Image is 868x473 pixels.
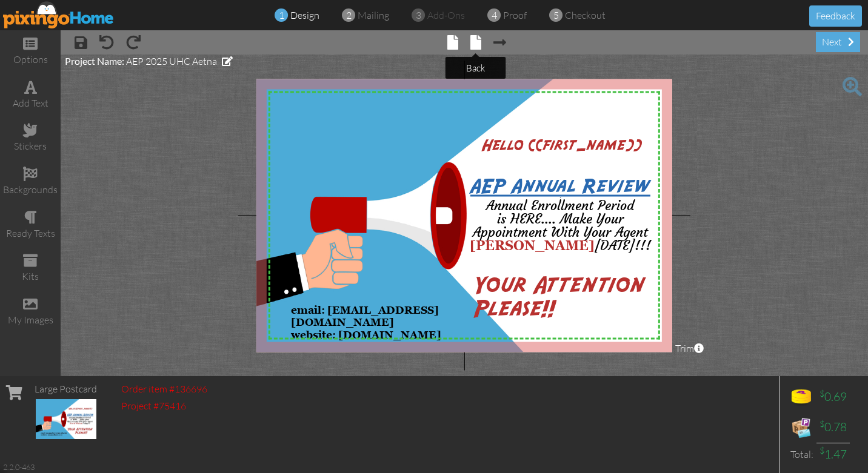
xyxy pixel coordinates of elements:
sup: $ [820,445,824,455]
div: Project #75416 [121,399,207,413]
span: Please!! [473,298,556,322]
div: Order item #136696 [121,382,207,396]
span: - [559,196,561,199]
span: Annual Enrollment Period [486,197,634,214]
span: 4 [492,8,497,22]
span: Project Name: [65,55,124,67]
span: Your Attention [473,274,645,298]
span: proof [503,9,527,21]
div: 2.2.0-463 [3,461,35,472]
span: AEP Annual Review [470,177,650,197]
span: [DATE]!!! [595,237,651,253]
tip-tip: back [466,62,485,74]
td: 1.47 [816,443,850,466]
span: email: [EMAIL_ADDRESS][DOMAIN_NAME] [291,304,439,328]
span: AEP 2025 UHC Aetna [126,55,217,67]
img: expense-icon.png [789,415,813,440]
span: 2 [346,8,352,22]
span: [PERSON_NAME] [470,237,595,253]
span: mailing [358,9,389,21]
sup: $ [820,418,824,429]
span: design [290,9,319,21]
span: checkout [565,9,606,21]
span: Trim [675,342,704,356]
span: add-ons [427,9,465,21]
span: is HERE.... Make Your Appointment With Your Agent [473,211,648,240]
span: 1 [279,8,284,22]
td: Total: [786,443,816,466]
button: Feedback [809,5,862,27]
td: 0.78 [816,412,850,443]
div: Large Postcard [35,382,97,396]
span: Hello {{first_name}} [482,138,641,154]
span: website: [DOMAIN_NAME] [291,329,441,341]
span: 5 [553,8,559,22]
div: next [816,32,860,52]
td: 0.69 [816,382,850,412]
sup: $ [820,388,824,399]
img: pixingo logo [3,1,115,28]
img: points-icon.png [789,385,813,409]
img: 136673-1-1760213066423-6c0e091f55238365-qa.jpg [36,399,96,439]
